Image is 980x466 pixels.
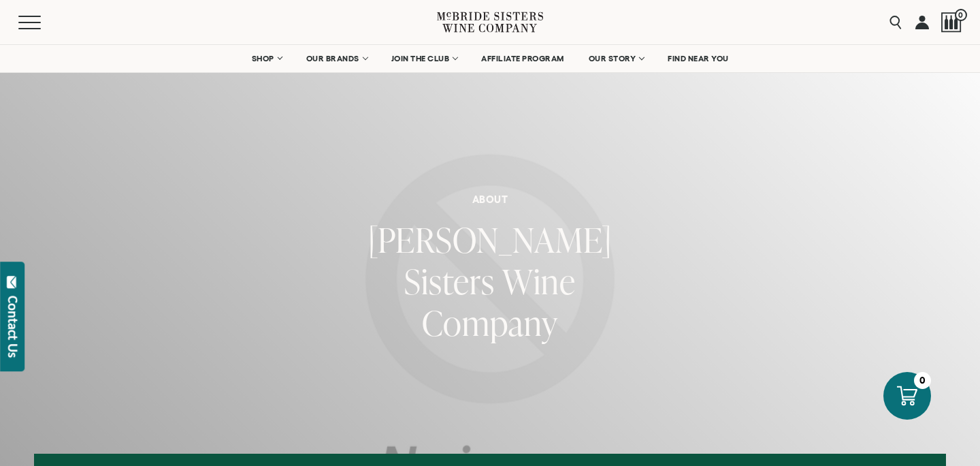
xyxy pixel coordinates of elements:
h6: About [472,193,508,206]
span: [PERSON_NAME] [368,216,612,263]
span: OUR STORY [589,54,636,63]
span: Sisters [404,258,495,305]
a: AFFILIATE PROGRAM [472,45,573,72]
a: FIND NEAR YOU [659,45,738,72]
div: Contact Us [6,296,20,358]
button: Mobile Menu Trigger [18,16,67,29]
a: OUR BRANDS [297,45,376,72]
span: SHOP [252,54,275,63]
span: JOIN THE CLUB [391,54,450,63]
a: SHOP [243,45,291,72]
div: 0 [914,372,931,389]
a: OUR STORY [580,45,653,72]
span: OUR BRANDS [306,54,359,63]
span: AFFILIATE PROGRAM [481,54,564,63]
span: Wine [502,258,576,305]
span: Company [422,299,558,346]
span: FIND NEAR YOU [668,54,729,63]
span: 0 [955,9,967,21]
a: JOIN THE CLUB [382,45,466,72]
